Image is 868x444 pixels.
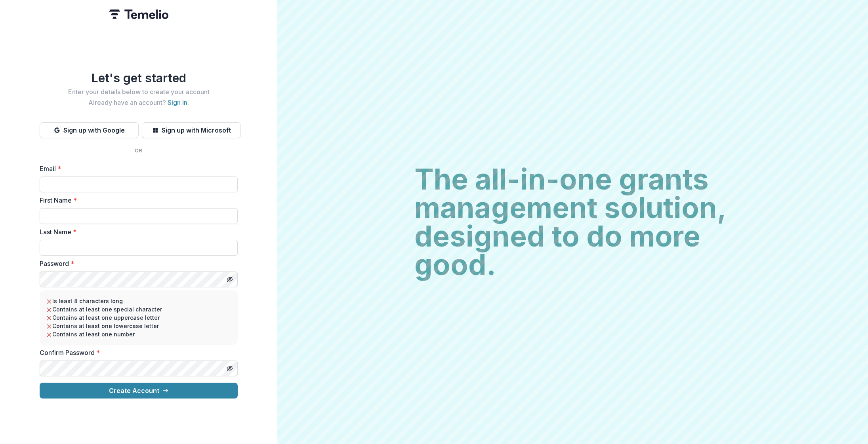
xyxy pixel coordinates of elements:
label: Email [40,164,233,173]
button: Create Account [40,383,238,398]
label: Password [40,259,233,268]
h2: Enter your details below to create your account [40,88,238,96]
a: Sign in [168,99,187,106]
label: Confirm Password [40,348,233,357]
h2: Already have an account? . [40,99,238,106]
button: Toggle password visibility [223,273,236,286]
button: Sign up with Google [40,122,139,138]
button: Toggle password visibility [223,362,236,375]
li: Contains at least one special character [46,305,231,313]
li: Is least 8 characters long [46,297,231,305]
li: Contains at least one uppercase letter [46,313,231,322]
li: Contains at least one number [46,330,231,338]
label: First Name [40,195,233,205]
img: Temelio [109,9,168,19]
button: Sign up with Microsoft [142,122,241,138]
li: Contains at least one lowercase letter [46,322,231,330]
label: Last Name [40,227,233,237]
h1: Let's get started [40,71,238,85]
